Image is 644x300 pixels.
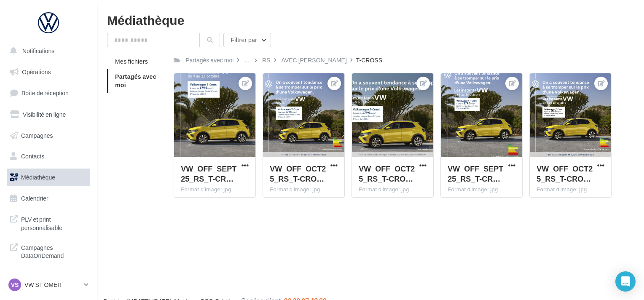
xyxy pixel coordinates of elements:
div: Format d'image: jpg [537,186,604,193]
span: Campagnes [21,131,53,139]
span: VS [11,281,19,289]
span: Mes fichiers [115,58,148,65]
div: Partagés avec moi [185,56,233,64]
a: PLV et print personnalisable [5,210,92,235]
a: Campagnes [5,127,92,145]
div: RS [262,56,270,64]
span: VW_OFF_OCT25_RS_T-CROSS_InstantVW_GMB_720X720 [537,164,593,183]
span: Visibilité en ligne [23,111,66,118]
a: VS VW ST OMER [7,277,90,293]
span: VW_OFF_SEPT25_RS_T-CROSS_InstantVW_1920X1080 [181,164,236,183]
span: Boîte de réception [21,89,69,96]
span: VW_OFF_OCT25_RS_T-CROSS_InstantVW_CARRE [270,164,326,183]
span: Médiathèque [21,174,55,181]
div: Format d'image: jpg [359,186,427,193]
div: T-CROSS [356,56,382,64]
span: Contacts [21,153,44,160]
a: Boîte de réception [5,84,92,102]
div: Format d'image: jpg [448,186,515,193]
button: Filtrer par [223,33,271,47]
a: Contacts [5,147,92,165]
span: PLV et print personnalisable [21,214,87,232]
div: Médiathèque [107,13,634,26]
p: VW ST OMER [24,281,80,289]
div: ... [243,54,251,66]
span: Opérations [22,68,51,75]
span: VW_OFF_OCT25_RS_T-CROSS_InstantVW_GMB_1740X1300 [359,164,415,183]
a: Visibilité en ligne [5,106,92,123]
div: Open Intercom Messenger [615,271,636,292]
span: VW_OFF_SEPT25_RS_T-CROSS_InstantVW1080X1350 [448,164,503,183]
button: Notifications [5,42,89,60]
span: Calendrier [21,195,48,202]
span: Partagés avec moi [115,73,156,88]
span: Campagnes DataOnDemand [21,242,87,260]
div: AVEC [PERSON_NAME] [282,56,347,64]
div: Format d'image: jpg [181,186,249,193]
a: Opérations [5,63,92,81]
a: Campagnes DataOnDemand [5,238,92,263]
span: Notifications [22,47,54,54]
a: Calendrier [5,190,92,207]
div: Format d'image: jpg [270,186,338,193]
a: Médiathèque [5,169,92,186]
